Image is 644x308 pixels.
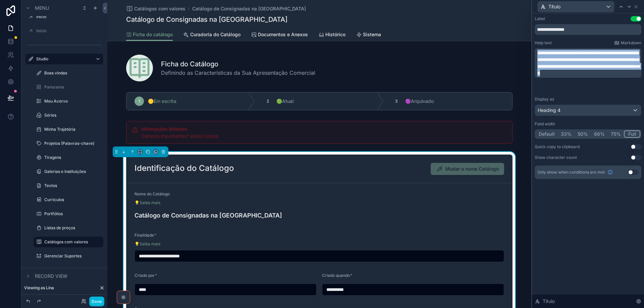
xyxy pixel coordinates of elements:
label: Studio [36,56,90,62]
label: Tiragens [44,155,99,160]
span: Finalidade [135,233,154,238]
label: Início [36,14,99,19]
h4: Catálogo de Consignadas na [GEOGRAPHIC_DATA] [135,211,504,220]
button: 75% [608,130,624,138]
span: Nome do Catálogo [135,191,170,196]
h2: Identificação do Catálogo [135,163,234,174]
span: Markdown [621,40,641,46]
label: Gerenciar Suportes [44,253,99,259]
h1: Catálogo de Consignadas na [GEOGRAPHIC_DATA] [126,15,287,24]
button: Full [624,130,640,138]
div: scrollable content [535,48,641,78]
a: Sistema [356,28,381,42]
button: Done [89,297,104,306]
a: Catálogos com valores [126,5,185,12]
a: Catálogo de Consignadas na [GEOGRAPHIC_DATA] [192,5,306,12]
label: Portfólios [44,211,99,217]
label: Galerias e Instituições [44,169,99,174]
label: Display as [535,97,554,102]
span: Record view [35,273,67,280]
label: Início [36,28,99,34]
label: Catálogos com valores [44,239,99,245]
button: 50% [575,130,591,138]
label: Help text [535,40,552,46]
button: Default [536,130,558,138]
label: Panorama [44,84,99,90]
label: Textos [44,183,99,188]
label: Séries [44,113,99,118]
span: Viewing as Lina [24,285,54,291]
button: 66% [591,130,608,138]
a: Histórico [319,28,345,42]
span: Curadoria do Catálogo [190,31,240,38]
span: Criado quando [322,273,350,278]
button: Título [537,1,614,12]
div: Quick copy to clipboard [535,144,580,149]
span: Only show when conditions are met [537,170,605,175]
a: Curadoria do Catálogo [183,28,240,42]
a: 💡Saiba mais [135,241,160,247]
div: Label [535,16,545,21]
span: Heading 4 [538,107,560,114]
a: Documentos e Anexos [251,28,308,42]
span: Ficha do catálogo [133,31,173,38]
label: Field width [535,121,555,127]
div: Show character count [535,155,577,160]
span: Título [548,3,560,10]
span: Menu [35,5,49,11]
span: Sistema [363,31,381,38]
label: Curriculos [44,197,99,202]
button: Heading 4 [535,105,641,116]
label: Boas vindas [44,70,99,76]
label: Meu Acervo [44,99,99,104]
a: Ficha do catálogo [126,28,173,41]
button: 33% [558,130,575,138]
span: Catálogos com valores [134,5,185,12]
a: Markdown [614,40,641,46]
span: Documentos e Anexos [258,31,308,38]
a: 💡Saiba mais [135,200,160,205]
span: Criado por [135,273,155,278]
label: Minha Trajetória [44,127,99,132]
label: Gerenciar Materiais [44,267,99,273]
label: Listas de preços [44,225,99,231]
span: Título [543,298,555,305]
span: Histórico [325,31,345,38]
label: Projetos (Palavras-chave) [44,141,99,146]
